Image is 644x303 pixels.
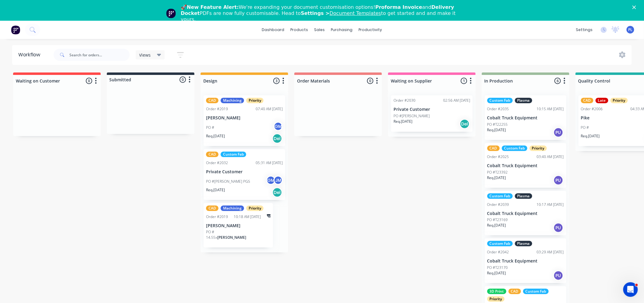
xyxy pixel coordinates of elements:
p: Req. [DATE] [206,187,225,193]
b: Delivery Docket [181,4,454,16]
div: Order #2039 [487,202,509,207]
div: 10:18 AM [DATE] [234,214,261,220]
b: Settings > [301,10,381,16]
div: JM [274,176,283,185]
div: Custom Fab [523,289,549,294]
div: Custom FabPlasmaOrder #203510:15 AM [DATE]Cobalt Truck EquipmentPO #T22255Req.[DATE]PU [485,95,566,140]
div: Order #2030 [394,98,415,103]
div: CADCustom FabPriorityOrder #202503:40 AM [DATE]Cobalt Truck EquipmentPO #T23392Req.[DATE]PU [485,143,566,188]
div: Del [272,188,282,197]
iframe: Intercom live chat [623,282,638,297]
b: Proforma Invoice [375,4,422,10]
div: settings [573,25,596,34]
div: Machining [221,98,244,103]
div: products [288,25,311,34]
span: [PERSON_NAME] [217,235,246,240]
div: 07:40 AM [DATE] [256,106,283,112]
div: Custom Fab [487,98,513,103]
input: Search for orders... [69,49,130,61]
div: CAD [206,152,219,157]
p: Req. [DATE] [487,270,506,276]
div: Custom Fab [502,146,527,151]
div: GM [266,176,275,185]
div: productivity [356,25,385,34]
p: PO # [581,125,589,130]
p: PO #[PERSON_NAME] [394,113,430,119]
a: dashboard [259,25,288,34]
div: Order #2025 [487,154,509,160]
span: 14.55 x [206,235,217,240]
p: Cobalt Truck Equipment [487,259,564,264]
div: Late [596,98,608,103]
div: CAD [487,146,500,151]
div: Priority [530,146,547,151]
p: Cobalt Truck Equipment [487,211,564,216]
div: CADMachiningPriorityOrder #201910:18 AM [DATE][PERSON_NAME]PO #14.55x[PERSON_NAME] [204,203,273,248]
p: PO #T23392 [487,170,508,175]
div: PU [554,175,563,185]
div: Del [460,119,470,129]
div: Plasma [515,98,532,103]
div: Order #2035 [487,106,509,112]
div: PU [554,128,563,137]
div: 03:29 AM [DATE] [537,249,564,255]
div: 3D Print [487,289,506,294]
div: 10:15 AM [DATE] [537,106,564,112]
div: Workflow [18,51,43,58]
p: PO #T23169 [487,217,508,223]
p: PO # [206,125,214,130]
div: Order #2019 [206,106,228,112]
div: Order #203002:56 AM [DATE]Private CustomerPO #[PERSON_NAME]Req.[DATE]Del [391,95,473,132]
div: Custom Fab [487,241,513,246]
p: Req. [DATE] [394,119,412,124]
div: Custom FabPlasmaOrder #203910:17 AM [DATE]Cobalt Truck EquipmentPO #T23169Req.[DATE]PU [485,191,566,236]
span: PL [628,27,633,33]
div: Del [272,134,282,143]
div: Priority [487,296,505,302]
p: Req. [DATE] [206,133,225,139]
div: PU [554,223,563,233]
div: Close [632,5,639,9]
p: PO #T23170 [487,265,508,270]
p: PO #T22255 [487,122,508,127]
div: CAD [581,98,593,103]
div: CAD [509,289,521,294]
a: Document Templates [330,10,381,16]
div: PU [554,271,563,280]
div: Custom Fab [487,193,513,199]
div: sales [311,25,328,34]
div: Custom FabPlasmaOrder #204203:29 AM [DATE]Cobalt Truck EquipmentPO #T23170Req.[DATE]PU [485,238,566,283]
div: Machining [221,206,244,211]
img: Profile image for Team [166,9,176,18]
div: 10:17 AM [DATE] [537,202,564,207]
p: [PERSON_NAME] [206,223,271,228]
div: CAD [206,206,219,211]
b: New Feature Alert: [187,4,239,10]
div: Order #2032 [206,160,228,166]
div: Priority [246,206,264,211]
div: purchasing [328,25,356,34]
p: Private Customer [394,107,470,112]
div: Order #2006 [581,106,603,112]
p: PO #[PERSON_NAME] PGS [206,179,250,184]
div: Plasma [515,241,532,246]
p: Req. [DATE] [581,133,600,139]
div: Custom Fab [221,152,246,157]
div: Order #2019 [206,214,228,220]
p: Private Customer [206,169,283,174]
p: Cobalt Truck Equipment [487,163,564,168]
div: 02:56 AM [DATE] [443,98,470,103]
span: Views [139,52,151,58]
div: 🚀 We're expanding your document customisation options! and PDFs are now fully customisable. Head ... [181,4,468,23]
p: [PERSON_NAME] [206,115,283,121]
div: Priority [611,98,628,103]
div: Order #2042 [487,249,509,255]
p: Req. [DATE] [487,127,506,133]
p: Req. [DATE] [487,223,506,228]
div: CADCustom FabOrder #203205:31 AM [DATE]Private CustomerPO #[PERSON_NAME] PGSGMJMReq.[DATE]Del [204,149,285,200]
p: Cobalt Truck Equipment [487,115,564,121]
div: GM [274,122,283,131]
div: Plasma [515,193,532,199]
p: Req. [DATE] [487,175,506,181]
p: PO # [206,229,214,235]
